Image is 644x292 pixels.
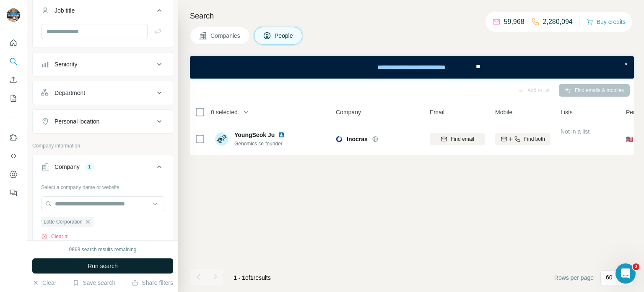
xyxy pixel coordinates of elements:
div: Job title [55,6,75,15]
p: Company information [32,142,173,150]
div: Department [55,89,85,97]
p: 2,280,094 [543,17,573,27]
div: Personal location [55,117,99,126]
span: 0 selected [211,108,238,116]
button: Company1 [33,157,173,180]
button: Seniority [33,54,173,74]
span: results [234,274,271,281]
button: Save search [73,279,115,287]
span: People [275,32,294,40]
span: Not in a list [561,128,589,135]
div: Select a company name or website [41,180,164,191]
button: Quick start [7,35,20,50]
button: Buy credits [587,16,626,28]
h4: Search [190,10,634,22]
button: Share filters [132,279,173,287]
div: Seniority [55,60,77,68]
button: Feedback [7,185,20,200]
span: Companies [210,32,241,40]
span: Inocras [347,135,368,143]
span: Find both [524,135,545,143]
span: Company [336,108,361,116]
span: Genomics co-founder [234,140,288,147]
button: Job title [33,0,173,24]
button: Enrich CSV [7,72,20,87]
button: Department [33,83,173,103]
button: Use Surfe API [7,148,20,163]
button: Clear all [41,233,70,240]
span: Mobile [495,108,512,116]
span: 1 - 1 [234,274,245,281]
button: Find both [495,133,551,145]
img: Avatar [215,132,229,146]
span: Lists [561,108,573,116]
img: Avatar [7,8,20,22]
p: 60 [606,273,613,281]
span: of [245,274,250,281]
span: Rows per page [554,274,594,282]
span: Lotte Corporation [44,218,83,226]
img: LinkedIn logo [278,132,285,138]
span: Run search [88,262,118,270]
p: 59,968 [504,17,525,27]
span: 🇺🇸 [626,135,633,143]
div: Company [55,163,80,171]
img: Logo of Inocras [336,136,343,142]
button: Use Surfe on LinkedIn [7,130,20,145]
span: 1 [250,274,254,281]
span: Find email [451,135,474,143]
span: Email [430,108,444,116]
button: Run search [32,258,173,274]
button: My lists [7,91,20,106]
button: Search [7,54,20,69]
div: 9868 search results remaining [69,246,137,253]
iframe: Banner [190,56,634,79]
button: Find email [430,133,485,145]
button: Personal location [33,111,173,132]
button: Clear [32,279,56,287]
div: 1 [85,163,94,171]
span: YoungSeok Ju [234,131,275,139]
button: Dashboard [7,167,20,182]
iframe: Intercom live chat [615,263,636,284]
span: 2 [633,263,639,270]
